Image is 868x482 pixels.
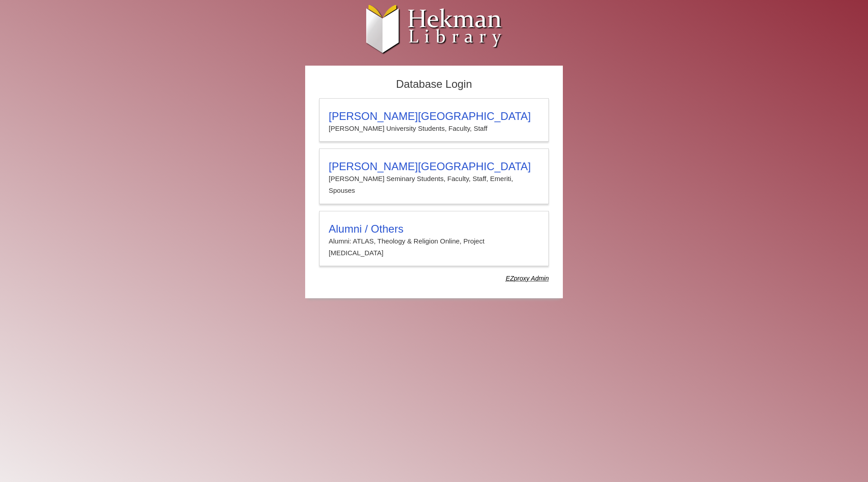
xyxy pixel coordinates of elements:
a: [PERSON_NAME][GEOGRAPHIC_DATA][PERSON_NAME] Seminary Students, Faculty, Staff, Emeriti, Spouses [319,148,549,204]
h3: [PERSON_NAME][GEOGRAPHIC_DATA] [329,110,539,123]
h3: Alumni / Others [329,223,539,235]
p: [PERSON_NAME] Seminary Students, Faculty, Staff, Emeriti, Spouses [329,173,539,197]
summary: Alumni / OthersAlumni: ATLAS, Theology & Religion Online, Project [MEDICAL_DATA] [329,223,539,259]
a: [PERSON_NAME][GEOGRAPHIC_DATA][PERSON_NAME] University Students, Faculty, Staff [319,98,549,142]
h3: [PERSON_NAME][GEOGRAPHIC_DATA] [329,160,539,173]
h2: Database Login [315,75,553,94]
p: [PERSON_NAME] University Students, Faculty, Staff [329,123,539,134]
p: Alumni: ATLAS, Theology & Religion Online, Project [MEDICAL_DATA] [329,235,539,259]
dfn: Use Alumni login [506,275,549,282]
